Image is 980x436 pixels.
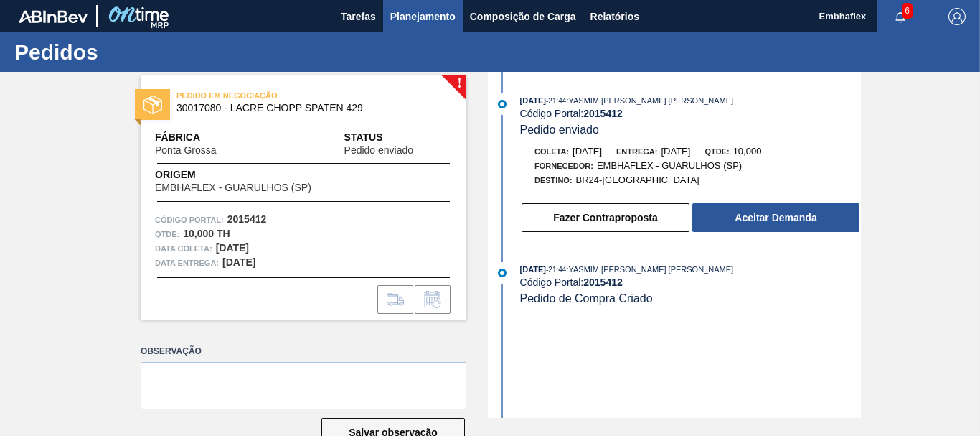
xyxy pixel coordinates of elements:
[155,227,179,241] span: Qtde :
[534,176,573,185] span: Destino:
[522,203,689,232] button: Fazer Contraproposta
[877,6,923,27] button: Notificações
[661,146,690,157] span: [DATE]
[520,96,546,105] span: [DATE]
[520,265,546,274] span: [DATE]
[705,147,729,156] span: Qtde:
[597,160,742,171] span: EMBHAFLEX - GUARULHOS (SP)
[583,277,623,288] strong: 2015412
[141,341,466,362] label: Observação
[573,146,602,157] span: [DATE]
[14,44,269,60] h1: Pedidos
[470,8,576,25] span: Composição de Carga
[566,96,733,105] span: : YASMIM [PERSON_NAME] [PERSON_NAME]
[155,130,262,145] span: Fábrica
[520,124,599,136] span: Pedido enviado
[520,108,861,119] div: Código Portal:
[534,147,569,156] span: Coleta:
[520,292,653,305] span: Pedido de Compra Criado
[183,228,230,239] strong: 10,000 TH
[222,256,255,268] strong: [DATE]
[566,265,733,274] span: : YASMIM [PERSON_NAME] [PERSON_NAME]
[415,285,451,314] div: Informar alteração no pedido
[692,203,859,232] button: Aceitar Demanda
[341,8,376,25] span: Tarefas
[155,213,224,227] span: Código Portal:
[155,145,217,156] span: Ponta Grossa
[216,242,249,254] strong: [DATE]
[590,8,639,25] span: Relatórios
[344,130,452,145] span: Status
[520,277,861,288] div: Código Portal:
[534,162,593,170] span: Fornecedor:
[948,8,966,25] img: Logout
[344,145,414,156] span: Pedido enviado
[155,167,352,182] span: Origem
[155,256,219,270] span: Data entrega:
[546,97,566,105] span: - 21:44
[377,285,413,314] div: Ir para Composição de Carga
[176,103,437,113] span: 30017080 - LACRE CHOPP SPATEN 429
[143,96,162,114] img: status
[733,146,762,157] span: 10,000
[155,241,212,256] span: Data coleta:
[583,108,623,119] strong: 2015412
[616,147,657,156] span: Entrega:
[19,10,88,23] img: TNhmsLtSVTkK8tSr43FrP2fwEKptu5GPRR3wAAAABJRU5ErkJggg==
[498,269,507,277] img: atual
[902,3,913,19] span: 6
[498,100,507,108] img: atual
[576,175,699,185] span: BR24-[GEOGRAPHIC_DATA]
[155,182,311,193] span: EMBHAFLEX - GUARULHOS (SP)
[546,266,566,274] span: - 21:44
[390,8,456,25] span: Planejamento
[227,213,267,225] strong: 2015412
[176,88,377,103] span: PEDIDO EM NEGOCIAÇÃO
